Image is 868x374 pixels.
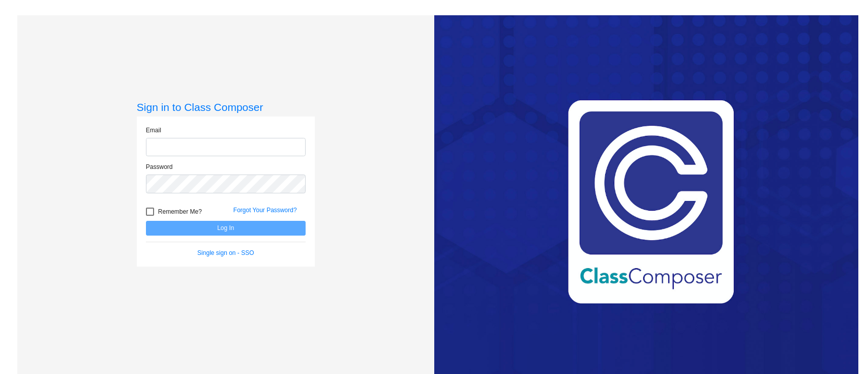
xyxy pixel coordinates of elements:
[146,126,161,135] label: Email
[197,249,254,256] a: Single sign on - SSO
[158,206,202,218] span: Remember Me?
[146,162,173,171] label: Password
[233,207,297,214] a: Forgot Your Password?
[137,101,315,113] h3: Sign in to Class Composer
[146,221,306,236] button: Log In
